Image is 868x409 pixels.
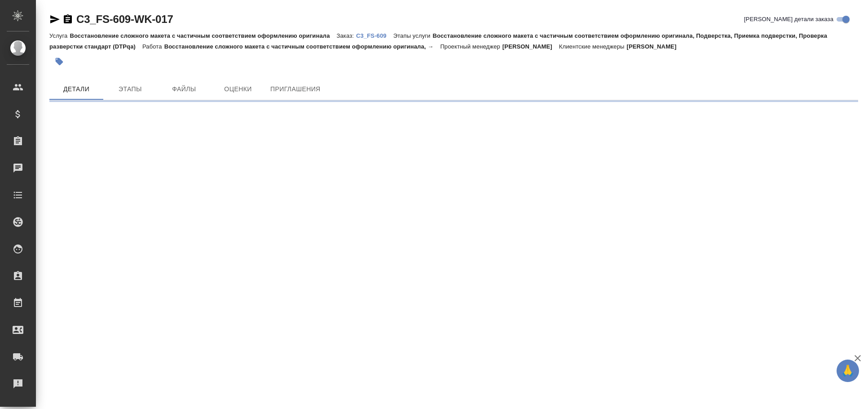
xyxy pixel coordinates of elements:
[270,84,321,95] span: Приглашения
[216,84,260,95] span: Оценки
[393,32,433,39] p: Этапы услуги
[76,13,173,25] a: C3_FS-609-WK-017
[55,84,98,95] span: Детали
[142,43,164,50] p: Работа
[502,43,559,50] p: [PERSON_NAME]
[49,32,70,39] p: Услуга
[627,43,683,50] p: [PERSON_NAME]
[70,32,336,39] p: Восстановление сложного макета с частичным соответствием оформлению оригинала
[49,52,69,71] button: Добавить тэг
[164,43,441,50] p: Восстановление сложного макета с частичным соответствием оформлению оригинала, →
[356,31,393,39] a: C3_FS-609
[356,32,393,39] p: C3_FS-609
[559,43,627,50] p: Клиентские менеджеры
[744,15,833,24] span: [PERSON_NAME] детали заказа
[49,14,60,25] button: Скопировать ссылку для ЯМессенджера
[837,360,859,382] button: 🙏
[49,32,827,50] p: Восстановление сложного макета с частичным соответствием оформлению оригинала, Подверстка, Приемк...
[62,14,73,25] button: Скопировать ссылку
[163,84,206,95] span: Файлы
[109,84,152,95] span: Этапы
[840,361,855,380] span: 🙏
[337,32,356,39] p: Заказ:
[440,43,502,50] p: Проектный менеджер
